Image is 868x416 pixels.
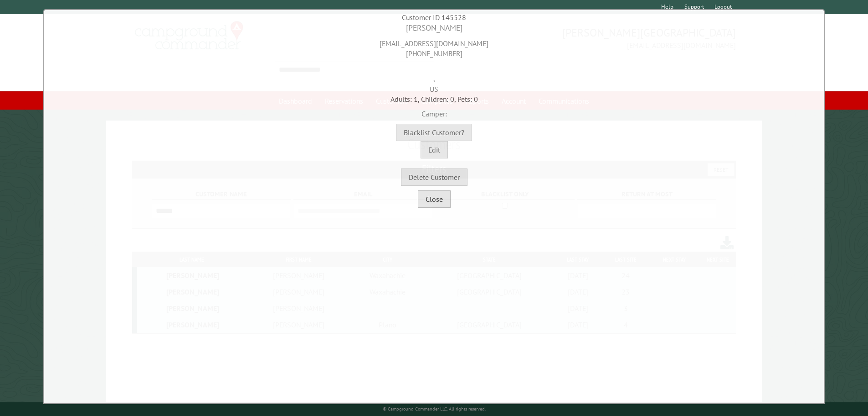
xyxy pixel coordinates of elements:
[46,94,822,104] div: Adults: 1, Children: 0, Pets: 0
[421,141,448,158] button: Edit
[46,34,822,59] div: [EMAIL_ADDRESS][DOMAIN_NAME] [PHONE_NUMBER]
[46,59,822,94] div: , US
[383,406,486,412] small: © Campground Commander LLC. All rights reserved.
[401,169,467,186] button: Delete Customer
[46,12,822,22] div: Customer ID 145528
[418,190,451,208] button: Close
[396,124,472,141] button: Blacklist Customer?
[46,104,822,119] div: Camper:
[46,22,822,34] div: [PERSON_NAME]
